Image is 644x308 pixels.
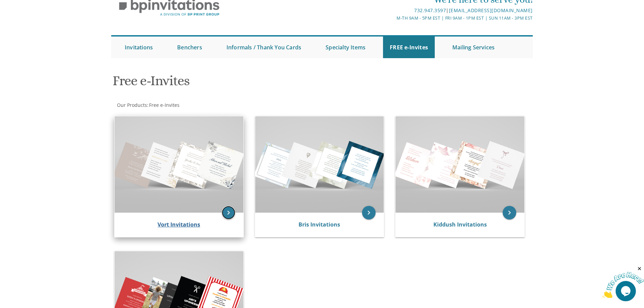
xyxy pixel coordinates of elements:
[118,37,160,58] a: Invitations
[255,116,384,213] img: Bris Invitations
[299,221,340,228] a: Bris Invitations
[111,102,322,109] div: :
[449,7,533,14] a: [EMAIL_ADDRESS][DOMAIN_NAME]
[116,102,147,108] a: Our Products
[433,221,487,228] a: Kiddush Invitations
[319,37,372,58] a: Specialty Items
[503,206,516,219] a: keyboard_arrow_right
[170,37,209,58] a: Benchers
[414,7,446,14] a: 732.947.3597
[115,116,243,213] img: Vort Invitations
[396,116,524,213] img: Kiddush Invitations
[220,37,308,58] a: Informals / Thank You Cards
[383,37,435,58] a: FREE e-Invites
[602,266,644,298] iframe: chat widget
[446,37,501,58] a: Mailing Services
[158,221,200,228] a: Vort Invitations
[252,6,533,15] div: |
[113,73,388,93] h1: Free e-Invites
[149,102,180,108] span: Free e-Invites
[148,102,180,108] a: Free e-Invites
[222,206,235,219] a: keyboard_arrow_right
[362,206,376,219] a: keyboard_arrow_right
[252,15,533,22] div: M-Th 9am - 5pm EST | Fri 9am - 1pm EST | Sun 11am - 3pm EST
